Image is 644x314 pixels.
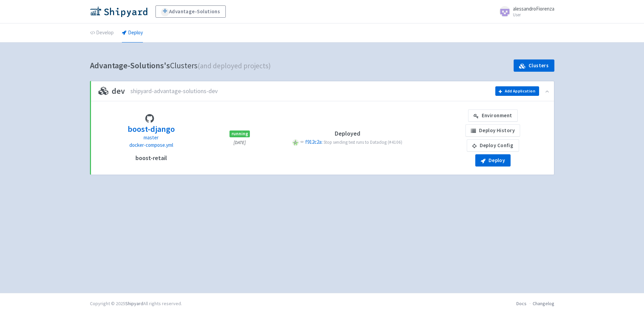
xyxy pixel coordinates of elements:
[90,300,182,307] div: Copyright © 2025 All rights reserved.
[467,139,519,152] a: Deploy Config
[513,5,554,12] span: alessandroFiorenza
[198,61,271,70] span: (and deployed projects)
[90,60,170,71] b: Advantage-Solutions's
[90,6,147,17] img: Shipyard logo
[495,86,539,96] button: Add Application
[465,124,520,137] a: Deploy History
[292,139,299,146] span: P
[135,155,167,161] h4: boost-retail
[275,130,419,137] h4: Deployed
[324,139,402,145] span: Stop sending test runs to Datadog (#4106)
[98,87,125,95] h3: dev
[122,23,143,42] a: Deploy
[533,300,554,307] a: Changelog
[305,139,323,145] span: f912c2a:
[90,59,271,73] h1: Clusters
[495,6,554,17] a: alessandroFiorenza User
[468,109,518,122] a: Environment
[128,125,175,134] h3: boost-django
[128,134,175,142] p: master
[90,23,114,42] a: Develop
[516,300,527,307] a: Docs
[125,300,143,307] a: Shipyard
[229,130,250,137] span: running
[234,140,246,145] small: [DATE]
[130,87,218,95] span: shipyard-advantage-solutions-dev
[514,59,554,72] a: Clusters
[129,142,173,148] span: docker-compose.yml
[475,154,511,167] button: Deploy
[128,123,175,141] a: boost-django master
[129,141,173,149] a: docker-compose.yml
[305,139,324,145] a: f912c2a:
[513,13,554,17] small: User
[155,5,226,18] a: Advantage-Solutions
